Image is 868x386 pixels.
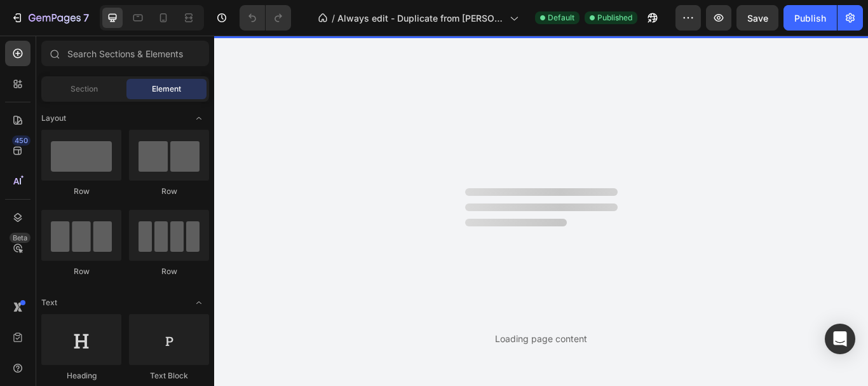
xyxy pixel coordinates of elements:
[83,10,89,25] p: 7
[71,83,98,95] span: Section
[129,186,209,197] div: Row
[337,11,505,25] span: Always edit - Duplicate from [PERSON_NAME]- check GP Copy of Landing Page
[41,297,57,308] span: Text
[747,13,768,24] span: Save
[129,370,209,382] div: Text Block
[10,233,31,243] div: Beta
[41,41,209,66] input: Search Sections & Elements
[189,108,209,128] span: Toggle open
[783,5,837,31] button: Publish
[12,135,31,146] div: 450
[5,5,95,31] button: 7
[825,324,855,354] div: Open Intercom Messenger
[129,266,209,277] div: Row
[41,186,121,197] div: Row
[332,11,335,25] span: /
[189,293,209,313] span: Toggle open
[41,266,121,277] div: Row
[495,332,587,345] div: Loading page content
[597,12,632,24] span: Published
[152,83,181,95] span: Element
[548,12,574,24] span: Default
[41,370,121,382] div: Heading
[240,5,291,31] div: Undo/Redo
[794,11,826,25] div: Publish
[41,113,66,124] span: Layout
[736,5,778,31] button: Save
